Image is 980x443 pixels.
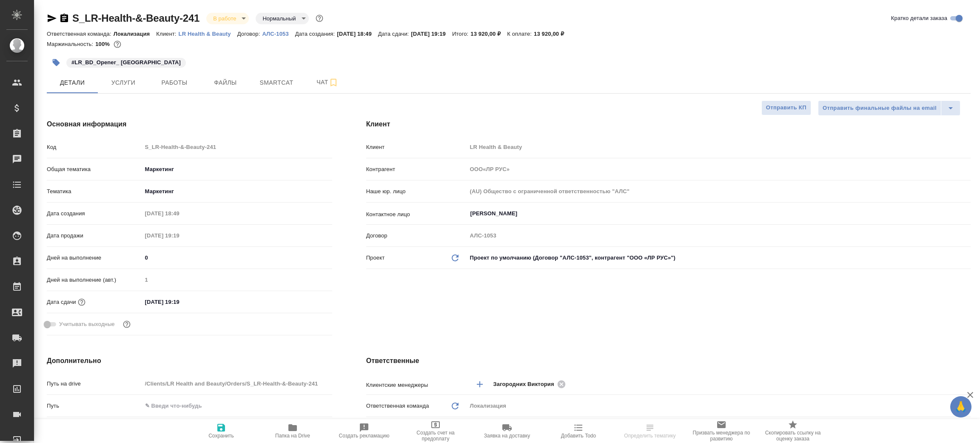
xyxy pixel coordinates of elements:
button: Добавить Todo [543,419,614,443]
span: Услуги [103,77,144,88]
span: Работы [154,77,195,88]
div: В работе [206,13,249,24]
p: Итого: [452,31,470,37]
div: Локализация [467,399,971,413]
div: Загородних Виктория [493,379,568,389]
button: Добавить тэг [47,53,66,72]
input: Пустое поле [142,274,332,286]
button: Папка на Drive [257,419,328,443]
p: Локализация [114,31,157,37]
p: Контрагент [366,165,467,174]
p: Код [47,143,142,151]
p: 13 920,00 ₽ [470,31,507,37]
p: LR Health & Beauty [179,31,237,37]
button: Создать рекламацию [328,419,400,443]
h4: Клиент [366,119,971,129]
a: S_LR-Health-&-Beauty-241 [72,12,199,24]
span: Чат [307,77,348,88]
span: Добавить Todo [561,433,596,439]
div: Маркетинг [142,162,332,177]
button: Open [966,383,968,385]
button: 🙏 [950,396,971,417]
p: 13 920,00 ₽ [534,31,570,37]
button: Определить тематику [614,419,686,443]
button: Заявка на доставку [471,419,543,443]
button: 0.00 RUB; [112,39,123,50]
a: LR Health & Beauty [179,30,237,37]
span: Smartcat [256,77,297,88]
p: К оплате: [507,31,534,37]
span: Создать рекламацию [339,433,390,439]
span: Загородних Виктория [493,380,559,389]
button: Призвать менеджера по развитию [686,419,757,443]
p: Дата сдачи [47,298,76,306]
h4: Основная информация [47,119,332,129]
p: Дней на выполнение [47,254,142,262]
input: Пустое поле [467,229,971,242]
button: Сохранить [185,419,257,443]
svg: Подписаться [328,77,339,88]
p: Общая тематика [47,165,142,174]
span: LR_BD_Opener_ Oberhausen [66,58,187,66]
button: Добавить менеджера [470,374,490,394]
p: Путь [47,402,142,410]
span: Определить тематику [624,433,675,439]
input: Пустое поле [467,141,971,153]
p: Дата сдачи: [378,31,411,37]
button: Скопировать ссылку для ЯМессенджера [47,13,57,23]
span: Отправить финальные файлы на email [823,103,937,113]
button: Если добавить услуги и заполнить их объемом, то дата рассчитается автоматически [76,297,87,308]
input: ✎ Введи что-нибудь [142,296,217,308]
span: 🙏 [954,398,968,416]
p: 100% [95,41,112,47]
input: ✎ Введи что-нибудь [142,400,332,412]
span: Папка на Drive [275,433,310,439]
span: Учитывать выходные [59,320,115,329]
span: Детали [52,77,93,88]
p: Клиент [366,143,467,151]
a: АЛС-1053 [262,30,295,37]
p: Маржинальность: [47,41,95,47]
input: Пустое поле [142,229,217,242]
button: Нормальный [260,15,298,22]
button: В работе [211,15,239,22]
input: Пустое поле [142,207,217,220]
span: Призвать менеджера по развитию [691,430,752,442]
p: Дата создания [47,209,142,218]
span: Создать счет на предоплату [405,430,466,442]
input: ✎ Введи что-нибудь [142,252,332,264]
p: Наше юр. лицо [366,187,467,196]
input: Пустое поле [467,185,971,197]
h4: Дополнительно [47,356,332,366]
p: Путь на drive [47,380,142,388]
div: Проект по умолчанию (Договор "АЛС-1053", контрагент "ООО «ЛР РУС»") [467,251,971,265]
span: Файлы [205,77,246,88]
p: АЛС-1053 [262,31,295,37]
button: Отправить финальные файлы на email [818,100,941,116]
p: Тематика [47,187,142,196]
input: Пустое поле [142,141,332,153]
div: split button [818,100,960,116]
input: Пустое поле [142,377,332,390]
p: Ответственная команда [366,402,429,410]
button: Скопировать ссылку [59,13,69,23]
p: Контактное лицо [366,210,467,219]
p: #LR_BD_Opener_ [GEOGRAPHIC_DATA] [71,58,181,67]
span: Отправить КП [766,103,806,113]
p: Клиентские менеджеры [366,381,467,389]
input: Пустое поле [467,163,971,175]
p: Дата создания: [295,31,337,37]
button: Создать счет на предоплату [400,419,471,443]
p: Дата продажи [47,232,142,240]
p: Дней на выполнение (авт.) [47,276,142,284]
button: Open [966,213,968,214]
button: Отправить КП [761,100,811,115]
span: Скопировать ссылку на оценку заказа [762,430,823,442]
p: [DATE] 19:19 [411,31,452,37]
p: Договор [366,232,467,240]
h4: Ответственные [366,356,971,366]
span: Сохранить [208,433,234,439]
p: Клиент: [156,31,178,37]
p: Ответственная команда: [47,31,114,37]
p: Договор: [237,31,262,37]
